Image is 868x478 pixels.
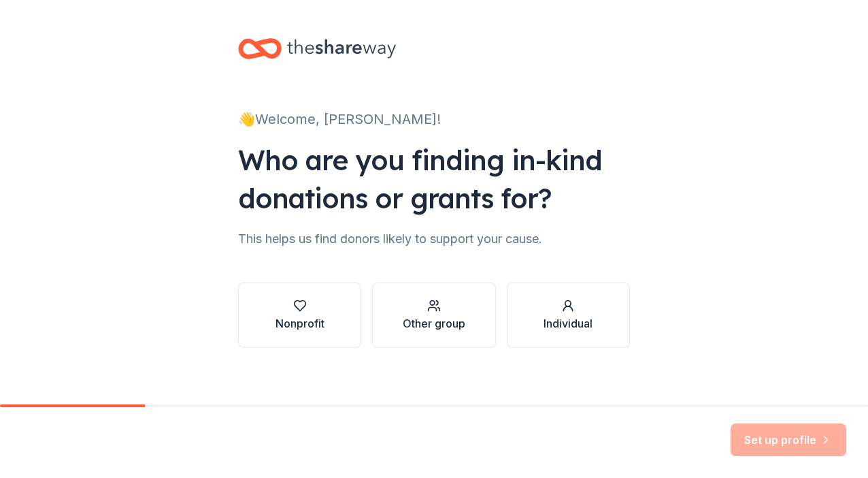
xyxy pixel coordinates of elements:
button: Individual [507,283,630,348]
button: Other group [372,283,495,348]
div: Who are you finding in-kind donations or grants for? [238,141,630,217]
div: 👋 Welcome, [PERSON_NAME]! [238,108,630,130]
div: This helps us find donors likely to support your cause. [238,228,630,250]
div: Other group [403,315,465,332]
button: Nonprofit [238,283,361,348]
div: Individual [544,315,592,332]
div: Nonprofit [276,315,324,332]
